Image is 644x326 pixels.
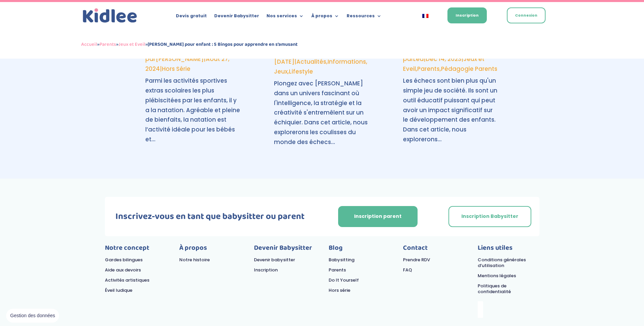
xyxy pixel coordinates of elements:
[403,257,430,263] a: Prendre RDV
[329,277,359,283] a: Do It Yourself
[329,257,354,263] a: Babysitting
[478,245,539,258] p: Liens utiles
[329,245,390,258] p: Blog
[274,79,370,147] p: Plongez avec [PERSON_NAME] dans un univers fascinant où l'intelligence, la stratégie et la créati...
[441,65,497,73] a: Pédagogie Parents
[145,55,229,73] span: Août 27, 2024
[329,287,350,293] a: Hors série
[328,58,366,66] a: Informations
[274,58,294,66] span: [DATE]
[105,245,166,258] p: Notre concept
[413,55,424,63] a: Léa
[478,272,516,279] a: Mentions légales
[105,212,316,224] h3: Inscrivez-vous en tant que babysitter ou parent
[403,54,499,74] p: par | | , ,
[447,7,487,23] a: Inscription
[274,47,370,77] p: par | | , , ,
[426,55,461,63] span: Déc 14, 2023
[105,287,132,293] a: Éveil ludique
[478,283,511,295] a: Politiques de confidentialité
[448,206,531,227] a: Inscription Babysitter
[478,257,526,269] a: Conditions générales d’utilisation
[179,257,210,263] a: Notre histoire
[347,14,382,21] a: Ressources
[145,54,241,74] p: par | |
[99,40,116,48] a: Parents
[81,40,298,48] span: » » »
[105,257,143,263] a: Gardes bilingues
[81,40,97,48] a: Accueil
[403,267,412,273] a: FAQ
[338,206,418,227] a: Inscription parent
[148,40,298,48] strong: [PERSON_NAME] pour enfant : 5 Bingos pour apprendre en s’amusant
[289,67,313,76] a: Lifestyle
[155,55,204,63] a: [PERSON_NAME]
[105,267,141,273] a: Aide aux devoirs
[6,309,59,323] button: Gestion des données
[145,76,241,144] p: Parmi les activités sportives extras scolaires les plus plébiscitées par les enfants, il y a la n...
[214,14,259,21] a: Devenir Babysitter
[254,257,295,263] a: Devenir babysitter
[162,65,190,73] a: Hors Série
[403,245,464,258] p: Contact
[403,55,484,73] a: Jeux et Eveil
[81,7,139,25] a: Kidlee Logo
[176,14,207,21] a: Devis gratuit
[105,277,149,283] a: Activités artistiques
[403,76,499,144] p: Les échecs sont bien plus qu'un simple jeu de société. Ils sont un outil éducatif puissant qui pe...
[274,67,288,76] a: Jeux
[254,267,278,273] a: Inscription
[417,65,440,73] a: Parents
[10,313,55,319] span: Gestion des données
[179,245,241,258] p: À propos
[296,58,326,66] a: Actualités
[118,40,145,48] a: Jeux et Eveil
[81,7,139,25] img: logo_kidlee_bleu
[254,245,315,258] p: Devenir Babysitter
[507,7,546,23] a: Connexion
[422,14,428,18] img: Français
[266,14,304,21] a: Nos services
[329,267,346,273] a: Parents
[311,14,339,21] a: À propos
